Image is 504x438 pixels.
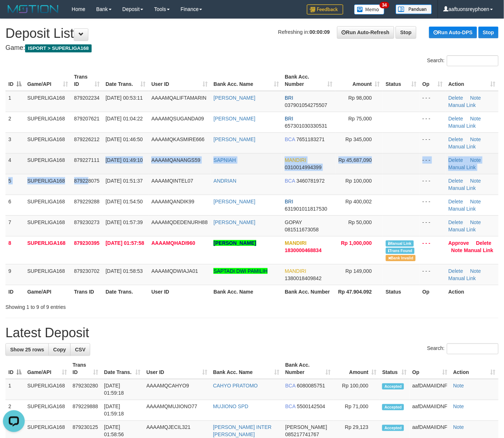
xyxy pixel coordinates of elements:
[420,236,446,264] td: - - -
[345,178,372,184] span: Rp 100,000
[386,248,415,254] span: Similar transaction found
[213,240,256,246] a: [PERSON_NAME]
[453,383,464,389] a: Note
[335,285,383,298] th: Rp 47.904.092
[285,275,321,281] span: Copy 1380018409842 to clipboard
[420,174,446,195] td: - - -
[5,4,61,15] img: MOTION_logo.png
[5,358,24,379] th: ID: activate to sort column descending
[448,178,463,184] a: Delete
[285,425,327,430] span: [PERSON_NAME]
[420,112,446,132] td: - - -
[380,2,389,8] span: 34
[71,285,103,298] th: Trans ID
[213,404,248,410] a: MUJIONO SPD
[345,136,372,142] span: Rp 345,000
[5,300,205,311] div: Showing 1 to 9 of 9 entries
[5,70,24,91] th: ID: activate to sort column descending
[333,379,379,400] td: Rp 100,000
[470,219,481,225] a: Note
[445,70,499,91] th: Action: activate to sort column ascending
[386,240,414,247] span: Manually Linked
[70,379,101,400] td: 879230280
[453,404,464,410] a: Note
[105,178,143,184] span: [DATE] 01:51:37
[48,343,71,356] a: Copy
[144,400,210,421] td: AAAAMQMUJIONO77
[213,268,268,274] a: SAPTADI DWI PAMILIH
[70,358,101,379] th: Trans ID: activate to sort column ascending
[151,240,195,246] span: AAAAMQHADI960
[53,347,66,353] span: Copy
[5,264,24,285] td: 9
[5,91,24,112] td: 1
[382,425,404,431] span: Accepted
[24,132,71,153] td: SUPERLIGA168
[285,432,319,438] span: Copy 085217741767 to clipboard
[105,268,143,274] span: [DATE] 01:58:53
[151,219,208,225] span: AAAAMQDEDENURH88
[74,268,100,274] span: 879230702
[148,285,211,298] th: User ID
[448,227,476,232] a: Manual Link
[105,240,144,246] span: [DATE] 01:57:58
[5,400,24,421] td: 2
[105,157,143,163] span: [DATE] 01:49:10
[448,240,469,246] a: Approve
[74,136,100,142] span: 879226212
[282,285,335,298] th: Bank Acc. Number
[297,383,325,389] span: Copy 6080085751 to clipboard
[382,404,404,410] span: Accepted
[105,95,143,101] span: [DATE] 00:53:11
[396,4,432,14] img: panduan.png
[420,91,446,112] td: - - -
[448,123,476,129] a: Manual Link
[285,102,327,108] span: Copy 037901054275507 to clipboard
[420,264,446,285] td: - - -
[285,178,295,184] span: BCA
[448,268,463,274] a: Delete
[5,132,24,153] td: 3
[24,215,71,236] td: SUPERLIGA168
[211,70,282,91] th: Bank Acc. Name: activate to sort column ascending
[105,219,143,225] span: [DATE] 01:57:39
[379,358,409,379] th: Status: activate to sort column ascending
[24,195,71,215] td: SUPERLIGA168
[307,4,343,15] img: Feedback.jpg
[24,358,70,379] th: Game/API: activate to sort column ascending
[427,343,499,354] label: Search:
[285,404,296,410] span: BCA
[24,91,71,112] td: SUPERLIGA168
[420,70,446,91] th: Op: activate to sort column ascending
[453,425,464,430] a: Note
[448,144,476,150] a: Manual Link
[282,70,335,91] th: Bank Acc. Number: activate to sort column ascending
[285,199,293,204] span: BRI
[309,29,330,35] strong: 00:00:09
[451,358,499,379] th: Action: activate to sort column ascending
[420,215,446,236] td: - - -
[386,255,416,261] span: Bank is not match
[296,136,325,142] span: Copy 7651183271 to clipboard
[333,400,379,421] td: Rp 71,000
[101,358,143,379] th: Date Trans.: activate to sort column ascending
[333,358,379,379] th: Amount: activate to sort column ascending
[144,358,210,379] th: User ID: activate to sort column ascending
[420,153,446,174] td: - - -
[285,206,327,212] span: Copy 631901011817530 to clipboard
[335,70,383,91] th: Amount: activate to sort column ascending
[213,383,258,389] a: CAHYO PRATOMO
[103,285,148,298] th: Date Trans.
[470,157,481,163] a: Note
[213,425,272,438] a: [PERSON_NAME] INTER [PERSON_NAME]
[24,400,70,421] td: SUPERLIGA168
[5,153,24,174] td: 4
[71,70,103,91] th: Trans ID: activate to sort column ascending
[5,379,24,400] td: 1
[151,268,198,274] span: AAAAMQDWIAJA01
[101,379,143,400] td: [DATE] 01:59:18
[445,285,499,298] th: Action
[383,70,420,91] th: Status: activate to sort column ascending
[476,240,492,246] a: Delete
[213,199,255,204] a: [PERSON_NAME]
